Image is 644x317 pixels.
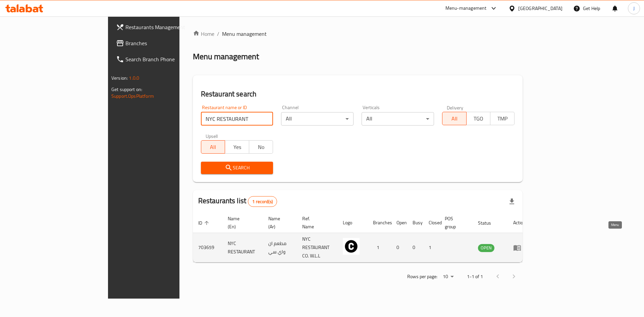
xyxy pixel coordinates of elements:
div: All [281,112,354,126]
span: Status [478,219,500,227]
h2: Menu management [193,51,259,62]
a: Branches [111,35,216,51]
span: TMP [493,114,512,124]
button: All [442,112,467,125]
th: Open [391,213,407,233]
span: Version: [111,74,128,82]
th: Closed [423,213,439,233]
span: 1.0.0 [129,74,139,82]
input: Search for restaurant name or ID.. [201,112,273,126]
button: TGO [466,112,491,125]
button: Search [201,162,273,174]
p: Rows per page: [407,272,437,281]
div: Rows per page: [440,272,456,282]
div: All [362,112,434,126]
button: All [201,140,225,154]
th: Branches [368,213,391,233]
span: Name (En) [228,215,255,231]
span: ID [198,219,211,227]
span: Branches [125,39,210,47]
span: No [252,142,271,152]
span: POS group [445,215,465,231]
td: مطعم ان واي سي [263,233,297,262]
h2: Restaurants list [198,196,277,207]
td: 1 [368,233,391,262]
button: Yes [225,140,249,154]
img: NYC RESTAURANT [343,238,360,255]
div: [GEOGRAPHIC_DATA] [518,5,562,12]
span: TGO [469,114,488,124]
span: Search [206,164,268,172]
button: No [249,140,273,154]
p: 1-1 of 1 [467,272,483,281]
a: Search Branch Phone [111,51,216,67]
div: Menu-management [445,4,487,12]
nav: breadcrumb [193,30,523,38]
span: Name (Ar) [268,215,289,231]
span: OPEN [478,244,494,252]
span: Get support on: [111,85,142,94]
td: NYC RESTAURANT CO. W.L.L [297,233,337,262]
a: Restaurants Management [111,19,216,35]
div: Export file [504,193,520,210]
th: Logo [337,213,368,233]
span: J [633,5,635,12]
div: Total records count [248,196,277,207]
th: Busy [407,213,423,233]
label: Upsell [206,134,218,138]
h2: Restaurant search [201,89,515,99]
span: 1 record(s) [248,199,277,205]
a: Support.OpsPlatform [111,92,154,100]
span: Search Branch Phone [125,55,210,63]
button: TMP [490,112,515,125]
th: Action [508,213,531,233]
table: enhanced table [193,213,531,262]
span: All [445,114,464,124]
span: Menu management [222,30,267,38]
span: Restaurants Management [125,23,210,31]
td: 0 [407,233,423,262]
span: All [204,142,223,152]
td: NYC RESTAURANT [222,233,263,262]
span: Ref. Name [302,215,329,231]
td: 1 [423,233,439,262]
label: Delivery [447,105,464,110]
li: / [217,30,219,38]
span: Yes [228,142,247,152]
td: 0 [391,233,407,262]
